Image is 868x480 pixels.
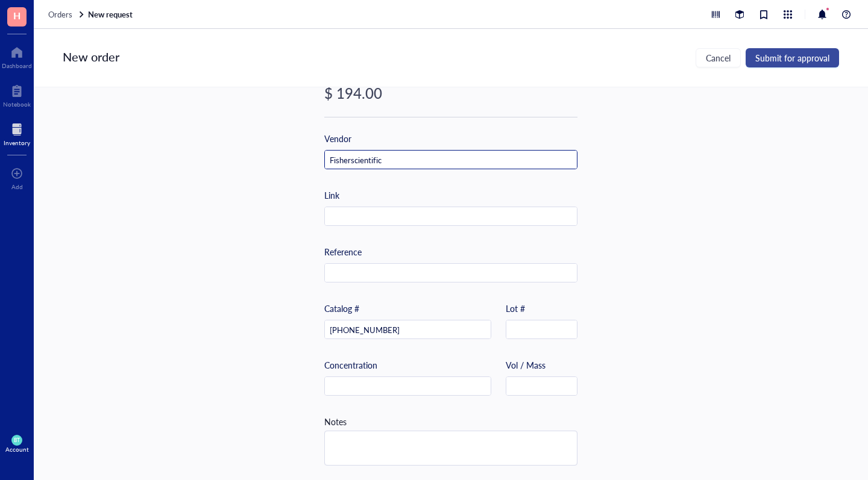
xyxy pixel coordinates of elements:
a: New request [88,9,135,20]
div: Inventory [4,139,30,146]
a: Notebook [3,81,31,108]
span: Cancel [706,53,731,63]
div: Vol / Mass [506,358,546,372]
button: Submit for approval [746,48,839,67]
div: Vendor [324,132,351,145]
div: Dashboard [2,62,32,69]
div: Account [5,446,29,453]
a: Orders [48,9,86,20]
span: Orders [48,8,72,20]
div: Concentration [324,358,377,372]
div: Link [324,189,339,202]
div: Notebook [3,101,31,108]
div: Reference [324,245,362,258]
span: H [13,8,20,23]
div: $ 194.00 [324,83,577,102]
div: Catalog # [324,302,359,315]
div: Add [11,183,23,190]
a: Dashboard [2,43,32,69]
div: Lot # [506,302,525,315]
span: BT [14,437,20,443]
span: Submit for approval [755,53,829,63]
button: Cancel [696,48,741,67]
a: Inventory [4,120,30,146]
div: New order [63,48,119,67]
div: Notes [324,415,347,428]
